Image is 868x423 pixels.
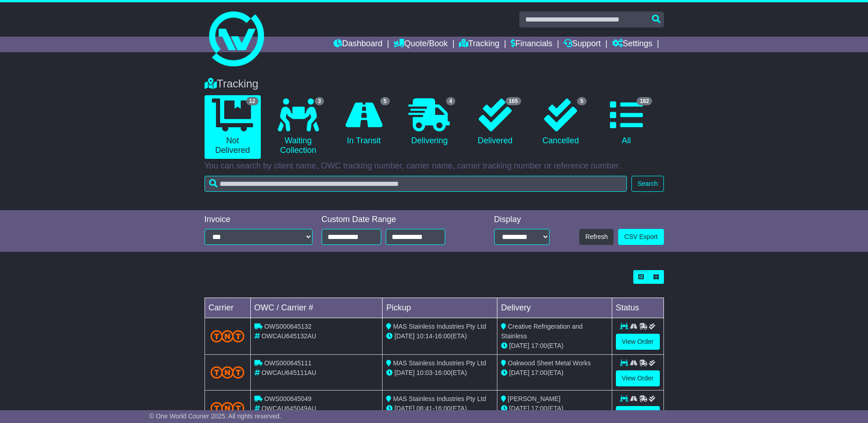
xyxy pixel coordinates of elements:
td: Delivery [497,298,612,318]
span: [DATE] [509,405,529,412]
span: [PERSON_NAME] [508,395,561,402]
span: 5 [577,97,587,105]
span: [DATE] [509,369,529,376]
span: 16:00 [435,369,451,376]
span: OWCAU645132AU [261,332,316,340]
div: Invoice [205,215,313,225]
span: MAS Stainless Industries Pty Ltd [393,359,486,367]
span: 17:00 [531,342,547,349]
div: Display [494,215,550,225]
span: 165 [506,97,521,105]
a: View Order [616,334,660,350]
td: Status [612,298,663,318]
a: Quote/Book [394,37,447,52]
a: 5 In Transit [335,95,392,149]
a: 5 Cancelled [533,95,589,149]
div: Custom Date Range [322,215,469,225]
span: © One World Courier 2025. All rights reserved. [149,412,281,420]
span: 17:00 [531,405,547,412]
img: TNT_Domestic.png [210,366,245,379]
span: [DATE] [394,332,415,340]
span: [DATE] [394,405,415,412]
div: - (ETA) [386,331,493,341]
span: 182 [636,97,652,105]
a: Support [564,37,601,52]
span: OWS000645111 [264,359,312,367]
div: (ETA) [501,404,608,413]
div: (ETA) [501,368,608,378]
a: Tracking [459,37,499,52]
a: Financials [511,37,552,52]
img: TNT_Domestic.png [210,402,245,414]
a: 3 Waiting Collection [270,95,326,159]
span: 16:00 [435,332,451,340]
button: Search [631,176,663,192]
span: Creative Refrigeration and Stainless [501,323,582,340]
span: OWCAU645049AU [261,405,316,412]
a: CSV Export [618,229,663,245]
td: Pickup [383,298,497,318]
span: 10:03 [416,369,432,376]
span: 12 [246,97,259,105]
div: - (ETA) [386,368,493,378]
span: 17:00 [531,369,547,376]
a: Dashboard [334,37,383,52]
span: OWS000645132 [264,323,312,330]
span: MAS Stainless Industries Pty Ltd [393,323,486,330]
td: Carrier [205,298,250,318]
a: View Order [616,370,660,386]
button: Refresh [579,229,614,245]
span: Oakwood Sheet Metal Works [508,359,591,367]
span: 16:00 [435,405,451,412]
a: 182 All [598,95,654,149]
span: [DATE] [394,369,415,376]
div: Tracking [200,77,669,91]
p: You can search by client name, OWC tracking number, carrier name, carrier tracking number or refe... [205,161,664,171]
a: Settings [612,37,652,52]
a: 4 Delivering [401,95,458,149]
a: 165 Delivered [467,95,523,149]
span: 4 [446,97,456,105]
a: 12 Not Delivered [205,95,261,159]
div: (ETA) [501,341,608,351]
td: OWC / Carrier # [250,298,383,318]
span: MAS Stainless Industries Pty Ltd [393,395,486,402]
a: View Order [616,406,660,422]
span: 3 [315,97,324,105]
span: [DATE] [509,342,529,349]
span: 5 [380,97,390,105]
span: 10:14 [416,332,432,340]
img: TNT_Domestic.png [210,330,245,342]
div: - (ETA) [386,404,493,413]
span: 08:41 [416,405,432,412]
span: OWS000645049 [264,395,312,402]
span: OWCAU645111AU [261,369,316,376]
